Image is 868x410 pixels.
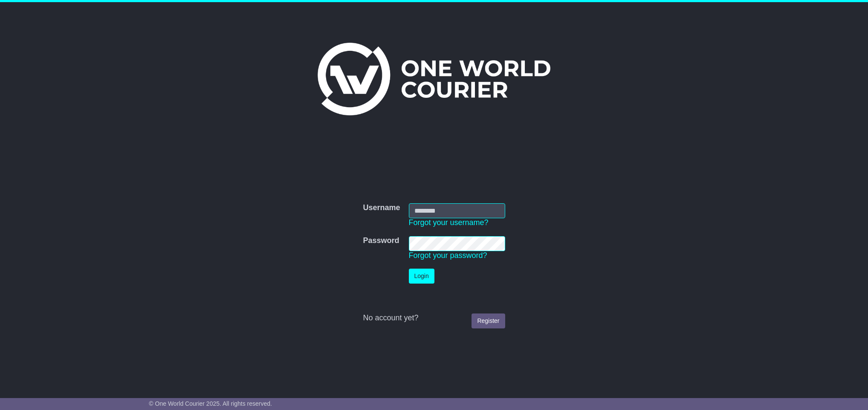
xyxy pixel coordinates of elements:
[318,43,550,115] img: One World
[363,236,399,246] label: Password
[409,269,434,284] button: Login
[472,313,505,328] a: Register
[149,400,272,407] span: © One World Courier 2025. All rights reserved.
[363,313,505,323] div: No account yet?
[409,251,487,260] a: Forgot your password?
[363,203,400,213] label: Username
[409,218,489,227] a: Forgot your username?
